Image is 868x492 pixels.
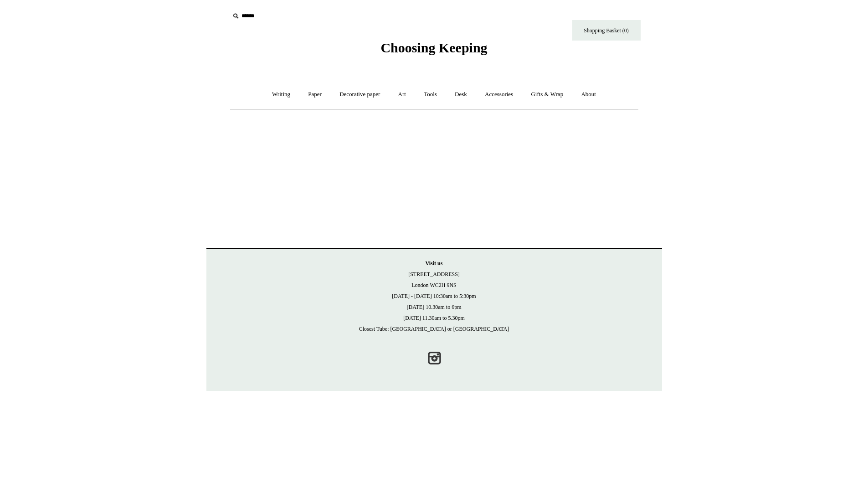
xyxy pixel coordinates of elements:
[264,82,298,107] a: Writing
[416,82,445,107] a: Tools
[523,82,571,107] a: Gifts & Wrap
[390,82,414,107] a: Art
[331,82,388,107] a: Decorative paper
[380,40,487,55] span: Choosing Keeping
[300,82,330,107] a: Paper
[477,82,521,107] a: Accessories
[216,258,653,334] p: [STREET_ADDRESS] London WC2H 9NS [DATE] - [DATE] 10:30am to 5:30pm [DATE] 10.30am to 6pm [DATE] 1...
[426,260,443,266] strong: Visit us
[380,47,487,54] a: Choosing Keeping
[573,82,604,107] a: About
[572,20,641,41] a: Shopping Basket (0)
[447,82,475,107] a: Desk
[424,348,444,368] a: Instagram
